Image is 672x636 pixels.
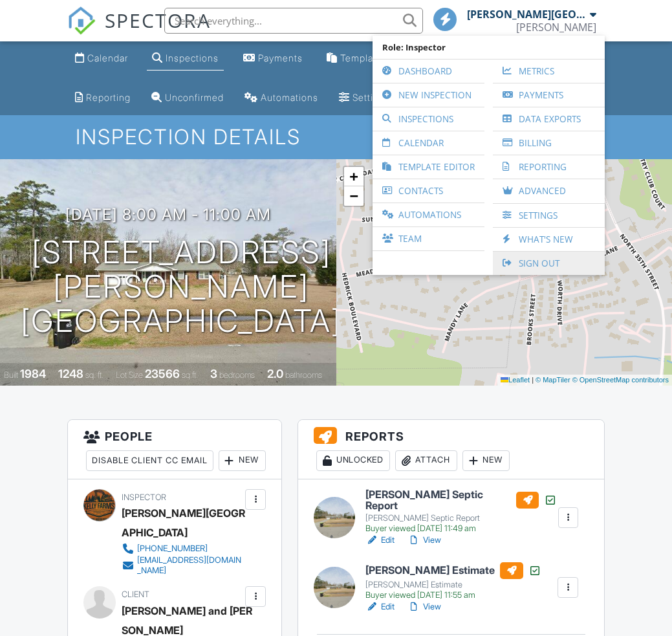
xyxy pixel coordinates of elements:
input: Search everything... [164,8,423,34]
div: [PERSON_NAME] Estimate [365,580,541,590]
a: Payments [499,83,598,107]
a: Leaflet [501,376,530,384]
div: Unlocked [316,450,390,471]
a: Template Editor [379,155,478,179]
a: [PERSON_NAME] Septic Report [PERSON_NAME] Septic Report Buyer viewed [DATE] 11:49 am [365,489,557,534]
div: [PHONE_NUMBER] [137,543,208,554]
h3: [DATE] 8:00 am - 11:00 am [65,206,271,223]
a: Zoom out [344,186,363,206]
a: Unconfirmed [146,86,229,110]
span: + [349,168,358,184]
div: Attach [395,450,457,471]
div: Buyer viewed [DATE] 11:49 am [365,523,557,534]
div: Unconfirmed [165,92,224,103]
div: [PERSON_NAME] Septic Report [365,513,557,523]
div: Buyer viewed [DATE] 11:55 am [365,590,541,600]
div: 1248 [58,367,83,380]
a: Automations (Basic) [239,86,323,110]
a: Dashboard [379,60,478,83]
a: Inspections [379,107,478,131]
a: Reporting [499,155,598,179]
h6: [PERSON_NAME] Septic Report [365,489,557,512]
a: Calendar [70,47,133,71]
a: Settings [334,86,395,110]
div: New [462,450,510,471]
span: Client [122,589,149,599]
a: Settings [499,204,598,227]
div: Automations [261,92,318,103]
img: The Best Home Inspection Software - Spectora [67,6,96,35]
a: Sign Out [499,252,598,275]
div: Templates [340,52,387,63]
div: 23566 [145,367,180,380]
a: [PHONE_NUMBER] [122,542,242,555]
div: Calendar [87,52,128,63]
span: SPECTORA [105,6,211,34]
a: [PERSON_NAME] Estimate [PERSON_NAME] Estimate Buyer viewed [DATE] 11:55 am [365,562,541,601]
div: Robert Kelly [516,21,596,34]
a: © OpenStreetMap contributors [572,376,669,384]
a: Edit [365,534,395,547]
a: What's New [499,228,598,251]
h3: Reports [298,420,604,479]
a: View [407,534,441,547]
a: View [407,600,441,613]
h1: [STREET_ADDRESS][PERSON_NAME] [GEOGRAPHIC_DATA] [21,236,341,338]
div: New [219,450,266,471]
a: Calendar [379,131,478,155]
a: New Inspection [379,83,478,107]
div: Inspections [166,52,219,63]
div: Settings [352,92,390,103]
a: Contacts [379,179,478,203]
a: © MapTiler [536,376,570,384]
a: Inspections [147,47,224,71]
span: Built [4,370,18,380]
div: [PERSON_NAME][GEOGRAPHIC_DATA] [122,503,252,542]
a: Advanced [499,179,598,203]
a: Templates [321,47,393,71]
a: Payments [238,47,308,71]
h6: [PERSON_NAME] Estimate [365,562,541,579]
div: 3 [210,367,217,380]
div: 2.0 [267,367,283,380]
a: Reporting [70,86,136,110]
span: Role: Inspector [379,36,598,59]
span: | [532,376,534,384]
a: Data Exports [499,107,598,131]
a: SPECTORA [67,17,211,45]
div: Reporting [86,92,131,103]
div: 1984 [20,367,46,380]
div: Payments [258,52,303,63]
span: bathrooms [285,370,322,380]
h3: People [68,420,281,479]
span: bedrooms [219,370,255,380]
h1: Inspection Details [76,126,597,148]
span: sq.ft. [182,370,198,380]
a: Zoom in [344,167,363,186]
span: Inspector [122,492,166,502]
span: sq. ft. [85,370,103,380]
div: [EMAIL_ADDRESS][DOMAIN_NAME] [137,555,242,576]
a: Billing [499,131,598,155]
a: Edit [365,600,395,613]
div: [PERSON_NAME][GEOGRAPHIC_DATA] [467,8,587,21]
a: [EMAIL_ADDRESS][DOMAIN_NAME] [122,555,242,576]
a: Metrics [499,60,598,83]
span: Lot Size [116,370,143,380]
a: Automations [379,203,478,226]
span: − [349,188,358,204]
div: Disable Client CC Email [86,450,213,471]
a: Team [379,227,478,250]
